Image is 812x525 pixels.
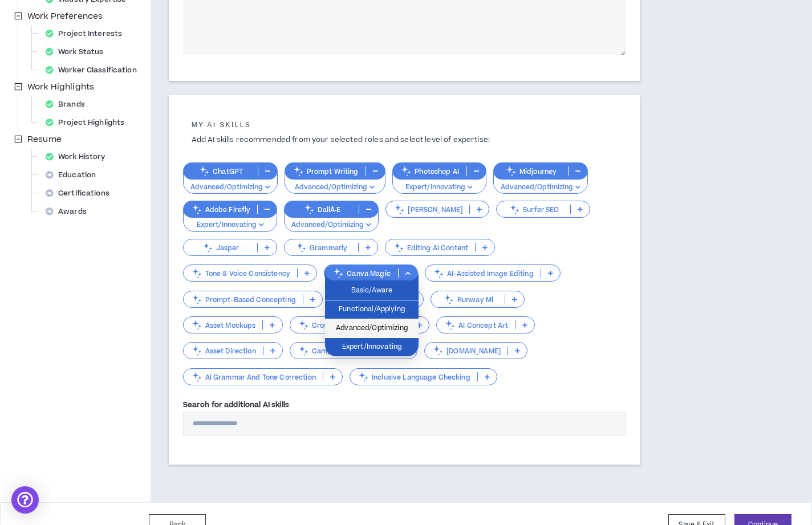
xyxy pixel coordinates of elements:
[332,303,412,316] span: Functional/Applying
[41,26,133,42] div: Project Interests
[183,135,626,145] p: Add AI skills recommended from your selected roles and select level of expertise:
[292,182,378,193] p: Advanced/Optimizing
[431,295,505,304] p: Runway Ml
[385,243,476,252] p: Editing AI Content
[497,205,570,214] p: Surfer SEO
[285,205,359,214] p: DallÂ·E
[41,115,136,131] div: Project Highlights
[290,321,410,329] p: Cross-Platform Generation
[14,83,22,91] span: minus-square
[14,135,22,143] span: minus-square
[25,80,96,94] span: Work Highlights
[27,10,103,22] span: Work Preferences
[284,210,379,232] button: Advanced/Optimizing
[183,121,626,129] h5: My AI skills
[14,12,22,20] span: minus-square
[332,341,412,353] span: Expert/Innovating
[184,347,263,355] p: Asset Direction
[386,205,469,214] p: [PERSON_NAME]
[291,220,371,230] p: Advanced/Optimizing
[41,62,148,78] div: Worker Classification
[184,167,258,176] p: ChatGPT
[425,269,541,278] p: AI-Assisted Image Editing
[501,182,580,193] p: Advanced/Optimizing
[400,182,479,193] p: Expert/Innovating
[25,10,105,23] span: Work Preferences
[41,149,117,165] div: Work History
[332,322,412,335] span: Advanced/Optimizing
[183,210,278,232] button: Expert/Innovating
[183,400,289,410] label: Search for additional AI skills
[285,173,385,194] button: Advanced/Optimizing
[25,133,64,146] span: Resume
[493,173,588,194] button: Advanced/Optimizing
[184,373,323,381] p: AI Grammar And Tone Correction
[332,284,412,297] span: Basic/Aware
[285,167,366,176] p: Prompt Writing
[184,205,258,214] p: Adobe Firefly
[41,44,115,60] div: Work Status
[392,173,486,194] button: Expert/Innovating
[437,321,515,329] p: AI Concept Art
[27,133,62,145] span: Resume
[350,373,477,381] p: Inclusive Language Checking
[41,167,107,183] div: Education
[11,486,39,514] div: Open Intercom Messenger
[184,243,257,252] p: Jasper
[190,220,270,230] p: Expert/Innovating
[393,167,466,176] p: Photoshop AI
[324,269,398,278] p: Canva Magic
[425,347,507,355] p: [DOMAIN_NAME]
[41,96,96,112] div: Brands
[41,185,121,201] div: Certifications
[285,243,358,252] p: Grammarly
[290,347,397,355] p: Campaign Visualization
[41,204,98,219] div: Awards
[494,167,568,176] p: Midjourney
[184,269,297,278] p: Tone & Voice Consistency
[190,182,270,193] p: Advanced/Optimizing
[183,173,278,194] button: Advanced/Optimizing
[184,321,263,329] p: Asset Mockups
[184,295,303,304] p: Prompt-Based Concepting
[27,81,94,93] span: Work Highlights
